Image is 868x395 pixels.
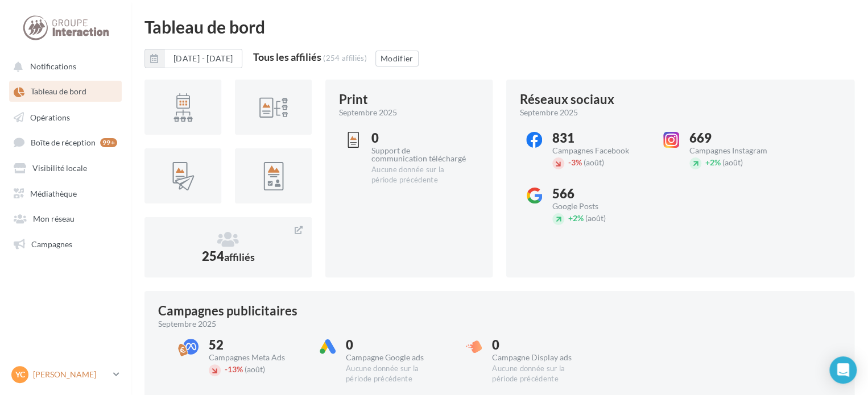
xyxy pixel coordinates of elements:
span: - [225,364,228,374]
div: 99+ [100,138,117,147]
div: Tableau de bord [144,18,854,35]
span: Boîte de réception [31,138,96,147]
div: Tous les affiliés [253,52,321,62]
span: (août) [245,364,265,374]
a: Opérations [7,106,124,127]
div: 0 [346,339,441,351]
span: + [705,157,710,167]
span: (août) [585,213,606,223]
a: Boîte de réception 99+ [7,131,124,152]
div: Support de communication téléchargé [371,147,466,163]
p: [PERSON_NAME] [33,369,109,380]
span: Opérations [30,112,70,122]
div: Aucune donnée sur la période précédente [371,165,466,185]
span: 3% [568,157,582,167]
span: (août) [722,157,743,167]
div: Campagnes publicitaires [158,305,297,317]
span: septembre 2025 [158,318,216,330]
a: Médiathèque [7,182,124,203]
span: Notifications [30,61,76,71]
div: 669 [689,132,784,144]
span: Campagnes [31,239,72,248]
a: YC [PERSON_NAME] [9,364,122,385]
div: Google Posts [552,202,647,210]
span: Tableau de bord [31,87,86,97]
span: Mon réseau [33,214,75,223]
button: Notifications [7,56,119,76]
div: Campagnes Instagram [689,147,784,155]
div: Print [339,93,368,106]
span: 13% [225,364,243,374]
span: 2% [705,157,721,167]
span: septembre 2025 [520,107,578,118]
a: Campagnes [7,233,124,253]
span: Visibilité locale [32,163,87,173]
div: Aucune donnée sur la période précédente [346,364,441,384]
div: Campagnes Facebook [552,147,647,155]
span: YC [15,369,25,380]
div: 0 [492,339,587,351]
a: Mon réseau [7,207,124,228]
div: Campagne Display ads [492,354,587,361]
div: 566 [552,188,647,200]
div: Campagne Google ads [346,354,441,361]
button: [DATE] - [DATE] [144,49,242,68]
div: Open Intercom Messenger [829,356,857,384]
div: 831 [552,132,647,144]
div: Réseaux sociaux [520,93,614,106]
a: Tableau de bord [7,81,124,101]
div: Aucune donnée sur la période précédente [492,364,587,384]
span: (août) [584,157,604,167]
span: septembre 2025 [339,107,397,118]
span: + [568,213,573,223]
button: Modifier [375,51,419,66]
span: 254 [202,248,255,264]
div: Campagnes Meta Ads [209,354,304,361]
span: - [568,157,571,167]
span: affiliés [224,251,255,263]
a: Visibilité locale [7,157,124,177]
div: 52 [209,339,304,351]
div: 0 [371,132,466,144]
span: Médiathèque [30,188,77,198]
button: [DATE] - [DATE] [164,49,242,68]
div: (254 affiliés) [323,53,367,63]
span: 2% [568,213,584,223]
